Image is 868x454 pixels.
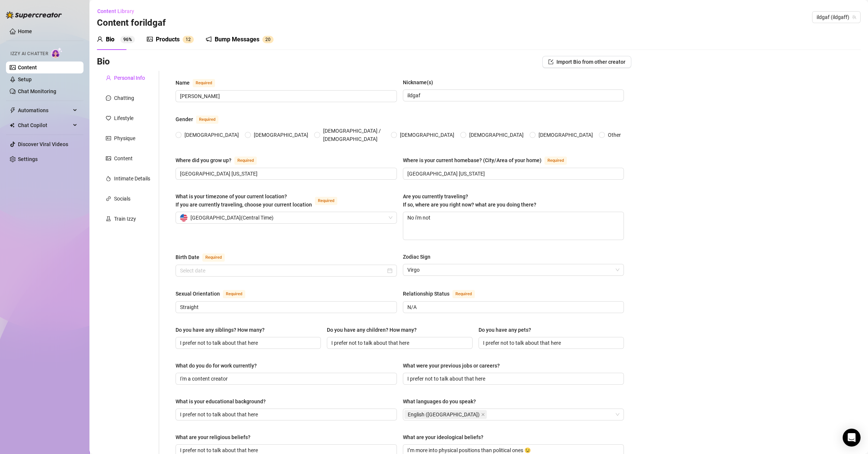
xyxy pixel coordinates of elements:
[452,290,475,298] span: Required
[408,410,480,419] span: English ([GEOGRAPHIC_DATA])
[403,289,483,298] label: Relationship Status
[223,290,245,298] span: Required
[176,362,262,370] label: What do you do for work currently?
[114,74,145,82] div: Personal Info
[176,79,190,87] div: Name
[176,362,257,370] div: What do you do for work currently?
[97,5,140,17] button: Content Library
[548,59,553,64] span: import
[817,12,856,23] span: ildgaf (ildgaff)
[18,88,56,94] a: Chat Monitoring
[180,267,386,275] input: Birth Date
[180,339,315,347] input: Do you have any siblings? How many?
[51,47,63,58] img: AI Chatter
[176,193,312,208] span: What is your timezone of your current location? If you are currently traveling, choose your curre...
[479,326,531,334] div: Do you have any pets?
[320,127,388,143] span: [DEMOGRAPHIC_DATA] / [DEMOGRAPHIC_DATA]
[403,362,505,370] label: What were your previous jobs or careers?
[147,36,153,42] span: picture
[182,131,242,139] span: [DEMOGRAPHIC_DATA]
[403,397,476,406] div: What languages do you speak?
[403,253,430,261] div: Zodiac Sign
[97,8,134,14] span: Content Library
[176,433,250,441] div: What are your religious beliefs?
[183,36,194,43] sup: 12
[483,339,618,347] input: Do you have any pets?
[176,253,199,261] div: Birth Date
[403,156,575,165] label: Where is your current homebase? (City/Area of your home)
[106,156,111,161] span: picture
[106,75,111,81] span: user
[265,37,268,42] span: 2
[180,303,391,311] input: Sexual Orientation
[106,216,111,221] span: experiment
[403,78,433,86] div: Nickname(s)
[852,15,856,19] span: team
[18,64,37,70] a: Content
[843,429,861,447] div: Open Intercom Messenger
[6,11,62,19] img: logo-BBDzfeDw.svg
[176,326,270,334] label: Do you have any siblings? How many?
[10,107,16,113] span: thunderbolt
[542,56,631,68] button: Import Bio from other creator
[180,170,391,178] input: Where did you grow up?
[114,94,134,102] div: Chatting
[262,36,274,43] sup: 20
[120,36,135,43] sup: 96%
[18,141,68,147] a: Discover Viral Videos
[10,50,48,57] span: Izzy AI Chatter
[176,156,265,165] label: Where did you grow up?
[18,28,32,34] a: Home
[176,156,231,164] div: Where did you grow up?
[327,326,417,334] div: Do you have any children? How many?
[545,157,567,165] span: Required
[18,76,32,82] a: Setup
[106,176,111,181] span: fire
[403,397,481,406] label: What languages do you speak?
[190,212,274,223] span: [GEOGRAPHIC_DATA] ( Central Time )
[176,289,253,298] label: Sexual Orientation
[97,17,166,29] h3: Content for ildgaf
[397,131,457,139] span: [DEMOGRAPHIC_DATA]
[10,123,15,128] img: Chat Copilot
[18,104,71,116] span: Automations
[180,375,391,383] input: What do you do for work currently?
[176,253,233,262] label: Birth Date
[466,131,527,139] span: [DEMOGRAPHIC_DATA]
[403,193,536,208] span: Are you currently traveling? If so, where are you right now? what are you doing there?
[114,215,136,223] div: Train Izzy
[97,36,103,42] span: user
[176,397,271,406] label: What is your educational background?
[556,59,625,65] span: Import Bio from other creator
[176,433,256,441] label: What are your religious beliefs?
[403,78,438,86] label: Nickname(s)
[202,253,225,262] span: Required
[18,156,38,162] a: Settings
[180,214,187,221] img: us
[251,131,311,139] span: [DEMOGRAPHIC_DATA]
[407,264,620,275] span: Virgo
[331,339,466,347] input: Do you have any children? How many?
[403,433,483,441] div: What are your ideological beliefs?
[114,134,135,142] div: Physique
[180,92,391,100] input: Name
[407,303,618,311] input: Relationship Status
[215,35,259,44] div: Bump Messages
[114,154,133,163] div: Content
[407,170,618,178] input: Where is your current homebase? (City/Area of your home)
[176,115,227,124] label: Gender
[18,119,71,131] span: Chat Copilot
[176,397,266,406] div: What is your educational background?
[234,157,257,165] span: Required
[268,37,271,42] span: 0
[188,37,191,42] span: 2
[106,136,111,141] span: idcard
[114,174,150,183] div: Intimate Details
[407,91,618,100] input: Nickname(s)
[536,131,596,139] span: [DEMOGRAPHIC_DATA]
[156,35,180,44] div: Products
[176,115,193,123] div: Gender
[403,433,489,441] label: What are your ideological beliefs?
[481,413,485,416] span: close
[106,95,111,101] span: message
